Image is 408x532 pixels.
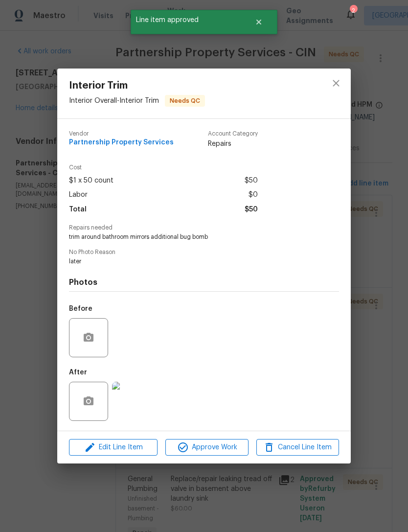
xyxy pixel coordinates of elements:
[69,249,339,255] span: No Photo Reason
[324,71,348,95] button: close
[249,188,258,202] span: $0
[69,257,312,266] span: later
[350,6,357,16] div: 2
[69,439,158,456] button: Edit Line Item
[69,203,87,217] span: Total
[131,10,243,30] span: Line item approved
[259,441,336,454] span: Cancel Line Item
[168,441,245,454] span: Approve Work
[69,174,113,188] span: $1 x 50 count
[165,439,248,456] button: Approve Work
[69,278,339,287] h4: Photos
[208,139,258,149] span: Repairs
[256,439,339,456] button: Cancel Line Item
[69,139,174,146] span: Partnership Property Services
[243,12,275,32] button: Close
[69,305,92,312] h5: Before
[245,203,258,217] span: $50
[69,225,339,231] span: Repairs needed
[69,80,205,91] span: Interior Trim
[69,164,258,171] span: Cost
[69,97,159,104] span: Interior Overall - Interior Trim
[72,441,155,454] span: Edit Line Item
[69,369,87,376] h5: After
[69,188,88,202] span: Labor
[245,174,258,188] span: $50
[166,96,204,106] span: Needs QC
[208,131,258,137] span: Account Category
[69,131,174,137] span: Vendor
[69,233,312,241] span: trim around bathroom mirrors additional bug bomb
